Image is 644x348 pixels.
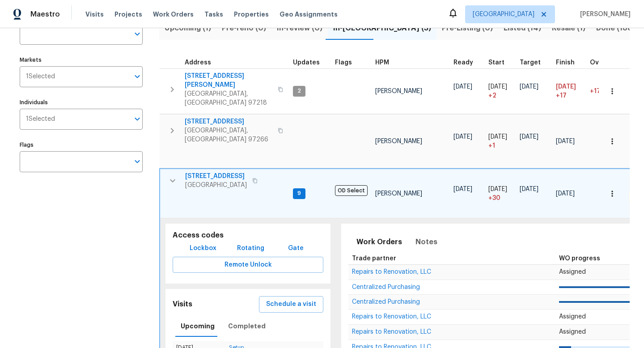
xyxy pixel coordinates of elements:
[453,84,472,90] span: [DATE]
[185,72,272,89] span: [STREET_ADDRESS][PERSON_NAME]
[590,88,601,94] span: +17
[131,155,144,168] button: Open
[222,22,266,34] span: Pre-reno (0)
[186,240,220,257] button: Lockbox
[453,134,472,140] span: [DATE]
[488,194,500,203] span: + 30
[352,255,396,262] span: Trade partner
[352,329,431,335] span: Repairs to Renovation, LLC
[488,141,495,150] span: + 1
[552,68,586,114] td: Scheduled to finish 17 day(s) late
[228,321,266,332] span: Completed
[596,22,635,34] span: Done (188)
[375,59,389,66] span: HPM
[85,10,104,19] span: Visits
[352,299,420,305] a: Centralized Purchasing
[520,134,538,140] span: [DATE]
[520,59,541,66] span: Target
[114,10,142,19] span: Projects
[453,186,472,192] span: [DATE]
[352,284,420,290] span: Centralized Purchasing
[190,243,216,254] span: Lockbox
[488,59,513,66] div: Actual renovation start date
[173,231,323,240] h5: Access codes
[352,314,431,320] span: Repairs to Renovation, LLC
[185,181,247,190] span: [GEOGRAPHIC_DATA]
[556,138,575,144] span: [DATE]
[280,10,338,19] span: Geo Assignments
[173,257,323,273] button: Remote Unlock
[488,134,507,140] span: [DATE]
[26,73,55,81] span: 1 Selected
[352,269,431,275] a: Repairs to Renovation, LLC
[473,10,534,19] span: [GEOGRAPHIC_DATA]
[173,300,192,309] h5: Visits
[185,59,211,66] span: Address
[285,243,306,254] span: Gate
[556,59,583,66] div: Projected renovation finish date
[293,59,320,66] span: Updates
[356,236,402,248] span: Work Orders
[453,59,473,66] span: Ready
[266,299,316,310] span: Schedule a visit
[20,142,143,148] label: Flags
[352,269,431,275] span: Repairs to Renovation, LLC
[520,59,549,66] div: Target renovation project end date
[131,70,144,83] button: Open
[335,59,352,66] span: Flags
[131,113,144,125] button: Open
[590,59,621,66] div: Days past target finish date
[442,22,493,34] span: Pre-Listing (0)
[333,22,431,34] span: In-[GEOGRAPHIC_DATA] (3)
[352,284,420,290] a: Centralized Purchasing
[559,255,600,262] span: WO progress
[294,87,305,95] span: 2
[556,191,575,197] span: [DATE]
[233,240,268,257] button: Rotating
[488,91,496,100] span: + 2
[576,10,631,19] span: [PERSON_NAME]
[415,236,437,248] span: Notes
[488,186,507,192] span: [DATE]
[277,22,322,34] span: In-review (0)
[259,296,323,313] button: Schedule a visit
[281,240,310,257] button: Gate
[20,100,143,105] label: Individuals
[204,11,223,17] span: Tasks
[375,191,422,197] span: [PERSON_NAME]
[20,57,143,63] label: Markets
[30,10,60,19] span: Maestro
[185,172,247,181] span: [STREET_ADDRESS]
[552,22,585,34] span: Resale (1)
[556,91,567,100] span: +17
[375,88,422,94] span: [PERSON_NAME]
[181,321,215,332] span: Upcoming
[352,329,431,335] a: Repairs to Renovation, LLC
[352,299,420,305] span: Centralized Purchasing
[294,190,305,197] span: 9
[488,59,504,66] span: Start
[520,186,538,192] span: [DATE]
[590,59,613,66] span: Overall
[504,22,541,34] span: Listed (14)
[352,314,431,319] a: Repairs to Renovation, LLC
[520,84,538,90] span: [DATE]
[453,59,481,66] div: Earliest renovation start date (first business day after COE or Checkout)
[586,68,625,114] td: 17 day(s) past target finish date
[180,259,316,271] span: Remote Unlock
[485,68,516,114] td: Project started 2 days late
[485,115,516,168] td: Project started 1 days late
[237,243,264,254] span: Rotating
[335,185,368,196] span: OD Select
[153,10,194,19] span: Work Orders
[185,89,272,107] span: [GEOGRAPHIC_DATA], [GEOGRAPHIC_DATA] 97218
[556,84,576,90] span: [DATE]
[185,117,272,126] span: [STREET_ADDRESS]
[488,84,507,90] span: [DATE]
[485,169,516,218] td: Project started 30 days late
[165,22,211,34] span: Upcoming (1)
[375,138,422,144] span: [PERSON_NAME]
[26,115,55,123] span: 1 Selected
[234,10,269,19] span: Properties
[556,59,575,66] span: Finish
